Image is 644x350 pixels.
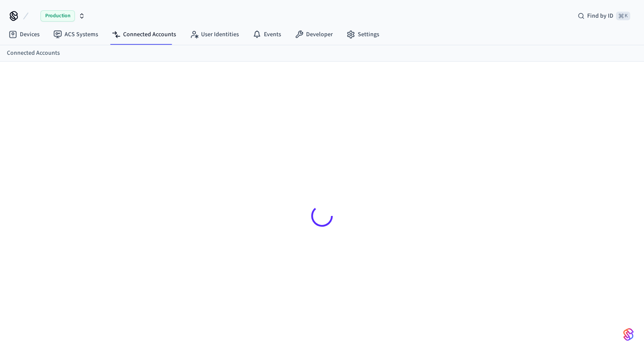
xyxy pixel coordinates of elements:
[587,12,613,20] span: Find by ID
[571,8,637,24] div: Find by ID⌘ K
[40,10,75,22] span: Production
[46,27,105,42] a: ACS Systems
[623,328,634,341] img: SeamLogoGradient.69752ec5.svg
[288,27,340,42] a: Developer
[246,27,288,42] a: Events
[7,49,60,58] a: Connected Accounts
[183,27,246,42] a: User Identities
[2,27,46,42] a: Devices
[616,12,630,20] span: ⌘ K
[340,27,386,42] a: Settings
[105,27,183,42] a: Connected Accounts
